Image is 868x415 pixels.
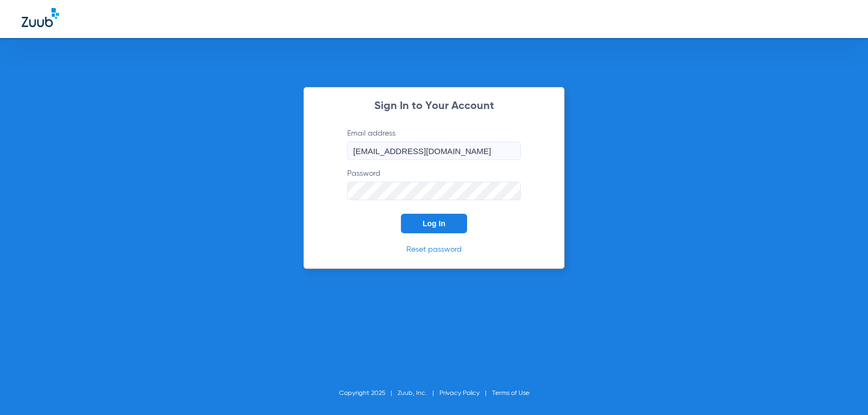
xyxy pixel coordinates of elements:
li: Copyright 2025 [339,388,398,399]
img: Zuub Logo [22,8,59,27]
label: Email address [347,128,521,160]
a: Reset password [406,246,462,253]
a: Privacy Policy [439,390,480,397]
h2: Sign In to Your Account [331,101,537,112]
a: Terms of Use [492,390,529,397]
span: Log In [423,219,445,228]
button: Log In [401,214,467,233]
li: Zuub, Inc. [398,388,439,399]
input: Email address [347,142,521,160]
input: Password [347,182,521,200]
label: Password [347,168,521,200]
